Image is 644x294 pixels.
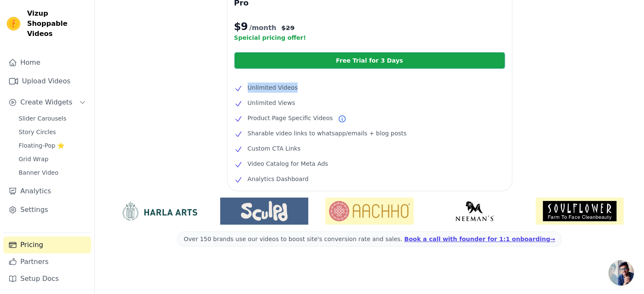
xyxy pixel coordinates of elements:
button: Create Widgets [3,94,91,111]
span: Create Widgets [20,97,72,107]
span: $ 29 [282,24,295,32]
a: Setup Docs [3,270,91,287]
img: Soulflower [536,198,624,225]
span: /month [249,23,276,33]
span: Sharable video links to whatsapp/emails + blog posts [248,128,407,138]
p: Speicial pricing offer! [234,33,505,42]
span: Slider Carousels [19,114,66,123]
span: Product Page Specific Videos [248,113,333,123]
a: Banner Video [14,167,91,179]
span: Unlimited Views [248,98,295,108]
img: HarlaArts [115,201,203,221]
a: Floating-Pop ⭐ [14,140,91,151]
span: Vizup Shoppable Videos [27,8,88,39]
a: Partners [3,253,91,270]
a: Upload Videos [3,73,91,90]
img: Neeman's [431,201,519,221]
a: Slider Carousels [14,113,91,124]
span: Floating-Pop ⭐ [19,141,64,150]
span: Grid Wrap [19,155,48,163]
a: Settings [3,201,91,218]
div: Open chat [608,260,634,286]
a: Analytics [3,183,91,200]
span: Story Circles [19,128,56,136]
span: Analytics Dashboard [248,174,309,184]
span: Unlimited Videos [248,82,298,93]
li: Video Catalog for Meta Ads [234,159,505,169]
span: Banner Video [19,168,58,177]
a: Story Circles [14,126,91,138]
a: Pricing [3,236,91,253]
a: Home [3,54,91,71]
img: Aachho [325,198,413,225]
a: Free Trial for 3 Days [234,52,505,69]
img: Sculpd US [220,201,308,221]
a: Grid Wrap [14,153,91,165]
li: Custom CTA Links [234,143,505,154]
span: $ 9 [234,20,248,33]
a: Book a call with founder for 1:1 onboarding [404,236,555,242]
img: Vizup [7,17,20,30]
